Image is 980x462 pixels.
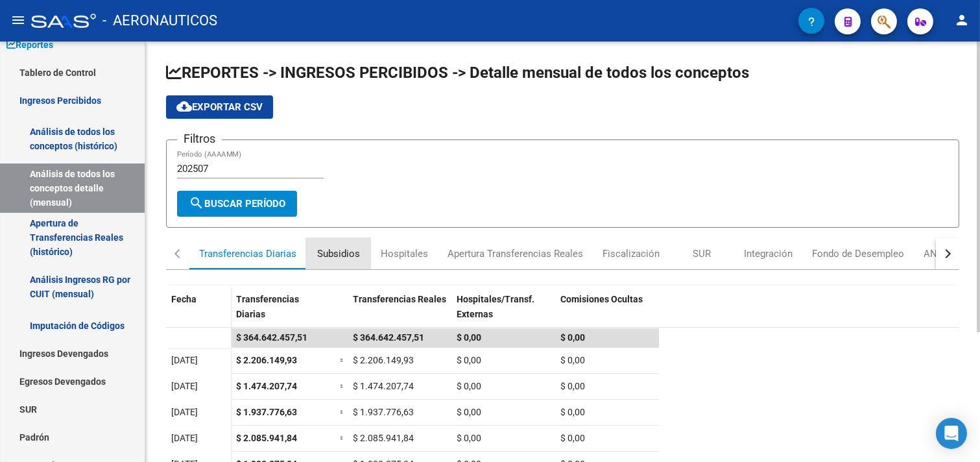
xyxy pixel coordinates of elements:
span: $ 0,00 [560,381,585,391]
span: $ 0,00 [457,381,481,391]
mat-icon: person [954,12,970,28]
span: [DATE] [171,381,198,391]
span: $ 364.642.457,51 [353,332,424,343]
span: $ 0,00 [560,433,585,443]
span: REPORTES -> INGRESOS PERCIBIDOS -> Detalle mensual de todos los conceptos [166,64,749,82]
span: $ 0,00 [457,355,481,365]
span: [DATE] [171,407,198,417]
div: Integración [744,247,793,261]
span: $ 364.642.457,51 [236,332,307,343]
span: Reportes [6,38,53,52]
div: Open Intercom Messenger [936,418,967,449]
h3: Filtros [177,130,222,148]
div: Fondo de Desempleo [812,247,904,261]
span: $ 0,00 [457,433,481,443]
span: $ 0,00 [560,332,585,343]
span: $ 1.474.207,74 [236,381,297,391]
span: $ 0,00 [560,407,585,417]
span: = [340,381,345,391]
div: Subsidios [317,247,360,261]
span: Comisiones Ocultas [560,294,643,304]
div: Apertura Transferencias Reales [448,247,583,261]
span: [DATE] [171,355,198,365]
span: [DATE] [171,433,198,443]
mat-icon: search [189,195,204,211]
div: Fiscalización [603,247,660,261]
span: $ 2.085.941,84 [236,433,297,443]
span: Transferencias Reales [353,294,446,304]
span: $ 0,00 [457,332,481,343]
span: Fecha [171,294,197,304]
span: Hospitales/Transf. Externas [457,294,534,319]
span: $ 1.937.776,63 [236,407,297,417]
span: = [340,355,345,365]
span: $ 1.474.207,74 [353,381,414,391]
mat-icon: menu [10,12,26,28]
span: $ 2.206.149,93 [236,355,297,365]
datatable-header-cell: Hospitales/Transf. Externas [451,286,555,340]
span: = [340,433,345,443]
span: $ 1.937.776,63 [353,407,414,417]
span: Buscar Período [189,198,285,210]
span: $ 2.085.941,84 [353,433,414,443]
button: Buscar Período [177,191,297,217]
div: Hospitales [381,247,428,261]
datatable-header-cell: Fecha [166,286,231,340]
datatable-header-cell: Transferencias Reales [348,286,451,340]
span: Exportar CSV [176,101,263,113]
datatable-header-cell: Transferencias Diarias [231,286,335,340]
mat-icon: cloud_download [176,99,192,114]
span: Transferencias Diarias [236,294,299,319]
span: $ 0,00 [560,355,585,365]
div: SUR [693,247,711,261]
button: Exportar CSV [166,95,273,119]
span: - AERONAUTICOS [102,6,217,35]
span: $ 0,00 [457,407,481,417]
span: $ 2.206.149,93 [353,355,414,365]
datatable-header-cell: Comisiones Ocultas [555,286,659,340]
span: = [340,407,345,417]
div: Transferencias Diarias [199,247,296,261]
